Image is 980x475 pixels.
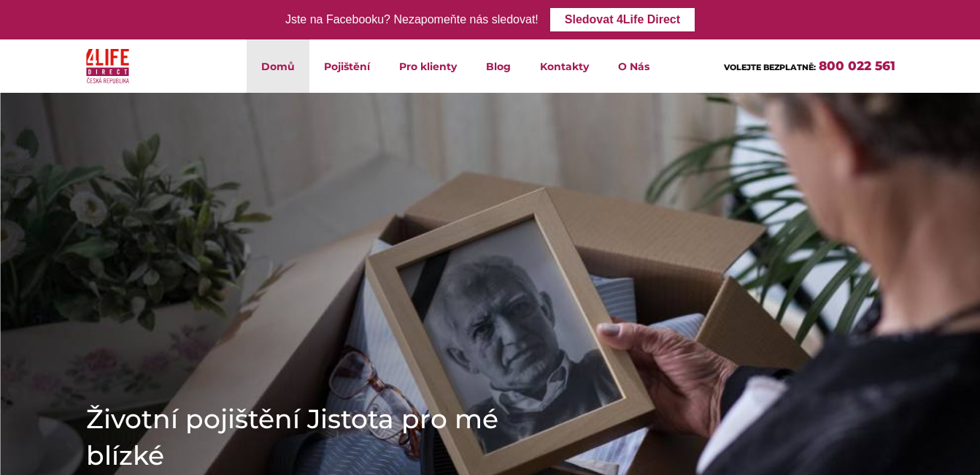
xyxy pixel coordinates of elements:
a: Domů [247,39,309,93]
h1: Životní pojištění Jistota pro mé blízké [86,400,524,474]
div: Jste na Facebooku? Nezapomeňte nás sledovat! [285,9,539,31]
a: Sledovat 4Life Direct [550,8,695,31]
img: 4Life Direct Česká republika logo [86,45,130,87]
span: VOLEJTE BEZPLATNĚ: [724,62,816,72]
a: 800 022 561 [819,58,895,73]
a: Blog [471,39,525,93]
a: Kontakty [525,39,603,93]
